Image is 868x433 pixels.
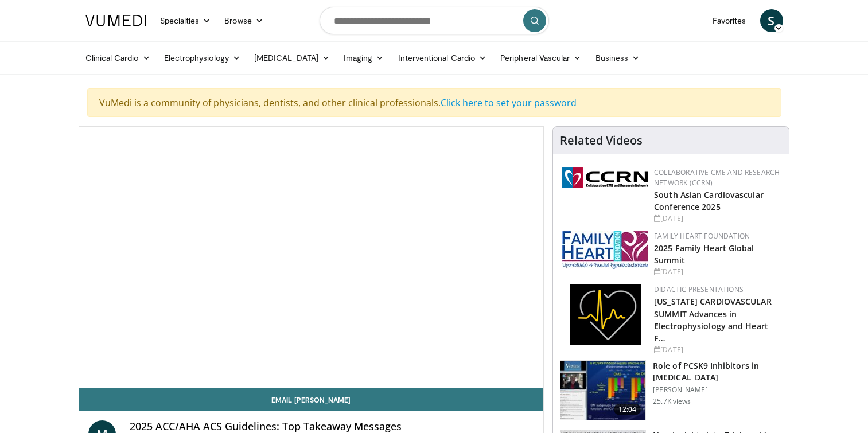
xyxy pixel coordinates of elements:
div: Didactic Presentations [654,284,780,295]
a: [US_STATE] CARDIOVASCULAR SUMMIT Advances in Electrophysiology and Heart F… [654,296,772,343]
a: [MEDICAL_DATA] [247,46,337,69]
span: 12:04 [614,404,641,415]
div: [DATE] [654,213,780,224]
a: 2025 Family Heart Global Summit [654,243,754,266]
a: South Asian Cardiovascular Conference 2025 [654,189,764,212]
a: Business [589,46,647,69]
a: Click here to set your password [441,96,577,109]
img: a04ee3ba-8487-4636-b0fb-5e8d268f3737.png.150x105_q85_autocrop_double_scale_upscale_version-0.2.png [562,167,648,188]
h4: Related Videos [560,134,643,147]
img: 96363db5-6b1b-407f-974b-715268b29f70.jpeg.150x105_q85_autocrop_double_scale_upscale_version-0.2.jpg [562,231,648,269]
a: Favorites [706,9,753,32]
p: 25.7K views [653,397,691,406]
img: VuMedi Logo [85,15,146,26]
a: 12:04 Role of PCSK9 Inhibitors in [MEDICAL_DATA] [PERSON_NAME] 25.7K views [560,360,782,421]
a: S [760,9,783,32]
a: Peripheral Vascular [493,46,588,69]
a: Electrophysiology [157,46,247,69]
a: Interventional Cardio [391,46,494,69]
a: Imaging [337,46,391,69]
a: Clinical Cardio [79,46,157,69]
a: Family Heart Foundation [654,231,750,241]
div: VuMedi is a community of physicians, dentists, and other clinical professionals. [87,88,781,117]
h3: Role of PCSK9 Inhibitors in [MEDICAL_DATA] [653,360,782,383]
a: Specialties [153,9,218,32]
img: 1860aa7a-ba06-47e3-81a4-3dc728c2b4cf.png.150x105_q85_autocrop_double_scale_upscale_version-0.2.png [570,284,641,345]
p: [PERSON_NAME] [653,385,782,395]
a: Email [PERSON_NAME] [79,388,544,411]
img: 3346fd73-c5f9-4d1f-bb16-7b1903aae427.150x105_q85_crop-smart_upscale.jpg [560,361,645,420]
video-js: Video Player [79,127,544,388]
h4: 2025 ACC/AHA ACS Guidelines: Top Takeaway Messages [130,420,535,433]
input: Search topics, interventions [320,7,549,34]
div: [DATE] [654,345,780,355]
div: [DATE] [654,267,780,277]
a: Collaborative CME and Research Network (CCRN) [654,167,780,188]
a: Browse [217,9,270,32]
